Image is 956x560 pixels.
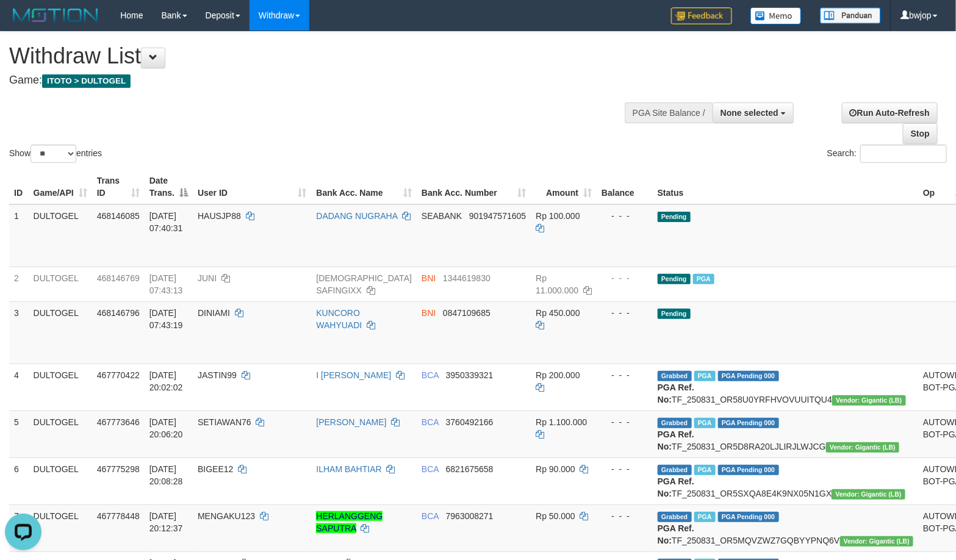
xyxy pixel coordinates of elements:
[316,211,397,221] a: DADANG NUGRAHA
[597,170,653,204] th: Balance
[827,145,947,163] label: Search:
[658,418,692,428] span: Grabbed
[658,429,694,451] b: PGA Ref. No:
[92,170,145,204] th: Trans ID: activate to sort column ascending
[625,102,713,123] div: PGA Site Balance /
[316,511,383,533] a: HERLANGGENG SAPUTRA
[658,212,691,222] span: Pending
[602,272,648,284] div: - - -
[9,74,625,87] h4: Game:
[536,370,580,380] span: Rp 200.000
[653,170,918,204] th: Status
[653,364,918,411] td: TF_250831_OR58U0YRFHVOVUUITQU4
[469,211,526,221] span: Copy 901947571605 to clipboard
[718,418,779,428] span: PGA Pending
[658,371,692,381] span: Grabbed
[443,308,491,318] span: Copy 0847109685 to clipboard
[149,464,183,486] span: [DATE] 20:08:28
[422,308,436,318] span: BNI
[198,417,251,427] span: SETIAWAN76
[694,512,716,522] span: Marked by bwjop
[658,476,694,498] b: PGA Ref. No:
[653,504,918,551] td: TF_250831_OR5MQVZWZ7GQBYYPNQ6V
[602,210,648,222] div: - - -
[29,170,92,204] th: Game/API: activate to sort column ascending
[693,274,714,284] span: PGA
[9,204,29,267] td: 1
[29,458,92,504] td: DULTOGEL
[29,267,92,301] td: DULTOGEL
[198,273,217,283] span: JUNI
[602,463,648,475] div: - - -
[97,273,140,283] span: 468146769
[860,145,947,163] input: Search:
[29,301,92,364] td: DULTOGEL
[718,465,779,475] span: PGA Pending
[9,145,102,163] label: Show entries
[713,102,794,123] button: None selected
[422,370,439,380] span: BCA
[832,489,905,500] span: Vendor URL: https://dashboard.q2checkout.com/secure
[422,211,462,221] span: SEABANK
[718,371,779,381] span: PGA Pending
[97,464,140,474] span: 467775298
[903,123,938,144] a: Stop
[149,417,183,439] span: [DATE] 20:06:20
[311,170,417,204] th: Bank Acc. Name: activate to sort column ascending
[658,465,692,475] span: Grabbed
[718,512,779,522] span: PGA Pending
[446,370,494,380] span: Copy 3950339321 to clipboard
[9,364,29,411] td: 4
[422,464,439,474] span: BCA
[42,74,131,88] span: ITOTO > DULTOGEL
[198,308,230,318] span: DINIAMI
[694,371,716,381] span: Marked by bwjop
[671,7,732,24] img: Feedback.jpg
[9,504,29,551] td: 7
[602,307,648,319] div: - - -
[316,370,391,380] a: I [PERSON_NAME]
[97,211,140,221] span: 468146085
[31,145,76,163] select: Showentries
[417,170,531,204] th: Bank Acc. Number: activate to sort column ascending
[422,511,439,521] span: BCA
[97,308,140,318] span: 468146796
[446,464,494,474] span: Copy 6821675658 to clipboard
[842,102,938,123] a: Run Auto-Refresh
[198,211,241,221] span: HAUSJP88
[536,273,578,295] span: Rp 11.000.000
[149,273,183,295] span: [DATE] 07:43:13
[316,464,381,474] a: ILHAM BAHTIAR
[536,211,580,221] span: Rp 100.000
[840,536,914,547] span: Vendor URL: https://dashboard.q2checkout.com/secure
[658,382,694,404] b: PGA Ref. No:
[149,370,183,392] span: [DATE] 20:02:02
[826,442,900,453] span: Vendor URL: https://dashboard.q2checkout.com/secure
[602,416,648,428] div: - - -
[694,418,716,428] span: Marked by bwjop
[446,511,494,521] span: Copy 7963008271 to clipboard
[5,5,41,41] button: Open LiveChat chat widget
[9,170,29,204] th: ID
[9,301,29,364] td: 3
[536,511,575,521] span: Rp 50.000
[531,170,597,204] th: Amount: activate to sort column ascending
[97,370,140,380] span: 467770422
[750,7,802,24] img: Button%20Memo.svg
[536,417,587,427] span: Rp 1.100.000
[9,44,625,68] h1: Withdraw List
[658,523,694,545] b: PGA Ref. No:
[29,411,92,458] td: DULTOGEL
[422,417,439,427] span: BCA
[536,308,580,318] span: Rp 450.000
[316,417,386,427] a: [PERSON_NAME]
[316,273,412,295] a: [DEMOGRAPHIC_DATA] SAFINGIXX
[602,369,648,381] div: - - -
[97,511,140,521] span: 467778448
[658,309,691,319] span: Pending
[653,458,918,504] td: TF_250831_OR5SXQA8E4K9NX05N1GX
[820,7,881,24] img: panduan.png
[446,417,494,427] span: Copy 3760492166 to clipboard
[658,274,691,284] span: Pending
[198,464,233,474] span: BIGEE12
